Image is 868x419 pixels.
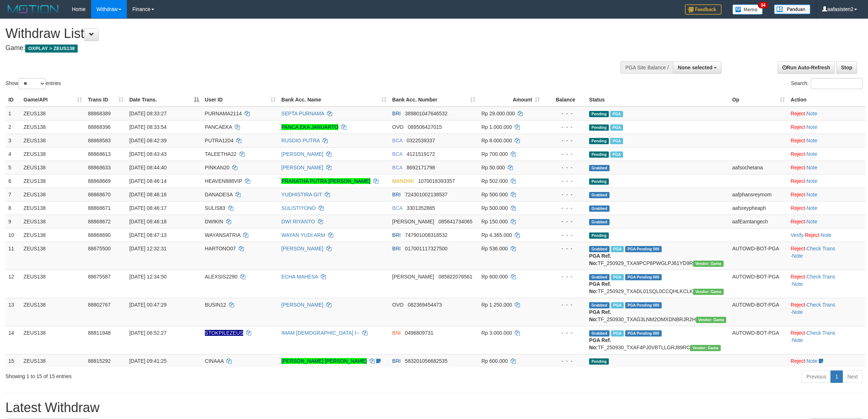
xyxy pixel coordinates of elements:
[5,354,21,368] td: 15
[589,337,611,350] b: PGA Ref. No:
[546,218,583,225] div: - - -
[791,274,805,280] a: Reject
[405,111,448,116] span: Copy 389801047646532 to clipboard
[129,124,167,130] span: [DATE] 08:33:54
[806,205,817,211] a: Note
[21,188,85,201] td: ZEUS138
[129,192,167,197] span: [DATE] 08:46:16
[129,151,167,157] span: [DATE] 08:43:43
[481,138,512,143] span: Rp 8.000.000
[678,65,712,70] span: None selected
[205,302,226,308] span: BUSIN12
[546,110,583,117] div: - - -
[5,298,21,326] td: 13
[546,150,583,158] div: - - -
[690,345,721,351] span: Vendor URL: https://trx31.1velocity.biz
[392,138,402,143] span: BCA
[205,151,237,157] span: TALEETHA22
[481,111,515,116] span: Rp 29.000.000
[788,134,865,147] td: ·
[842,370,863,383] a: Next
[788,228,865,242] td: · ·
[281,205,316,211] a: SULISTIYONO
[589,192,610,198] span: Grabbed
[792,309,803,315] a: Note
[88,246,110,251] span: 88675500
[806,219,817,224] a: Note
[791,111,805,116] a: Reject
[791,302,805,308] a: Reject
[418,178,455,184] span: Copy 1070018393357 to clipboard
[611,246,624,252] span: Marked by aaftrukkakada
[729,161,787,174] td: aafsochetana
[129,138,167,143] span: [DATE] 08:42:39
[205,111,242,116] span: PURNAMA2114
[205,205,225,211] span: SULIS83
[791,219,805,224] a: Reject
[589,178,609,185] span: Pending
[88,330,110,336] span: 88811948
[788,107,865,120] td: ·
[481,302,512,308] span: Rp 1.250.000
[791,358,805,364] a: Reject
[205,274,238,280] span: ALEXSIS2290
[729,188,787,201] td: aafphansreymom
[758,2,768,8] span: 34
[129,111,167,116] span: [DATE] 08:33:27
[88,205,110,211] span: 88868671
[21,161,85,174] td: ZEUS138
[5,93,21,107] th: ID
[392,232,401,238] span: BRI
[88,274,110,280] span: 88675587
[205,232,241,238] span: WAYANSATRIA
[543,93,586,107] th: Balance
[129,358,167,364] span: [DATE] 09:41:25
[589,232,609,239] span: Pending
[673,61,721,74] button: None selected
[407,165,435,170] span: Copy 8692171798 to clipboard
[392,178,414,184] span: MANDIRI
[129,205,167,211] span: [DATE] 08:46:17
[88,219,110,224] span: 88868672
[589,302,610,308] span: Grabbed
[202,93,279,107] th: User ID: activate to sort column ascending
[392,219,434,224] span: [PERSON_NAME]
[610,138,623,144] span: Marked by aafsreyleap
[589,274,610,280] span: Grabbed
[836,61,857,74] a: Stop
[729,215,787,228] td: aafEamtangech
[481,151,507,157] span: Rp 700.000
[392,358,401,364] span: BRI
[774,4,810,14] img: panduan.png
[21,215,85,228] td: ZEUS138
[408,124,442,130] span: Copy 089506427015 to clipboard
[685,4,721,15] img: Feedback.jpg
[5,174,21,188] td: 6
[21,354,85,368] td: ZEUS138
[589,124,609,131] span: Pending
[5,201,21,215] td: 8
[481,192,507,197] span: Rp 500.000
[205,358,223,364] span: CINAAA
[791,192,805,197] a: Reject
[625,246,662,252] span: PGA Pending
[281,219,315,224] a: DWI RIYANTO
[589,246,610,252] span: Grabbed
[21,228,85,242] td: ZEUS138
[281,178,370,184] a: PRANATHA PUTRA [PERSON_NAME]
[88,138,110,143] span: 88868583
[792,337,803,343] a: Note
[589,111,609,117] span: Pending
[546,204,583,212] div: - - -
[693,261,724,267] span: Vendor URL: https://trx31.1velocity.biz
[392,246,401,251] span: BRI
[589,165,610,171] span: Grabbed
[806,192,817,197] a: Note
[546,177,583,185] div: - - -
[610,124,623,131] span: Marked by aaftanly
[5,134,21,147] td: 3
[611,274,624,280] span: Marked by aafpengsreynich
[806,178,817,184] a: Note
[5,188,21,201] td: 7
[21,270,85,298] td: ZEUS138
